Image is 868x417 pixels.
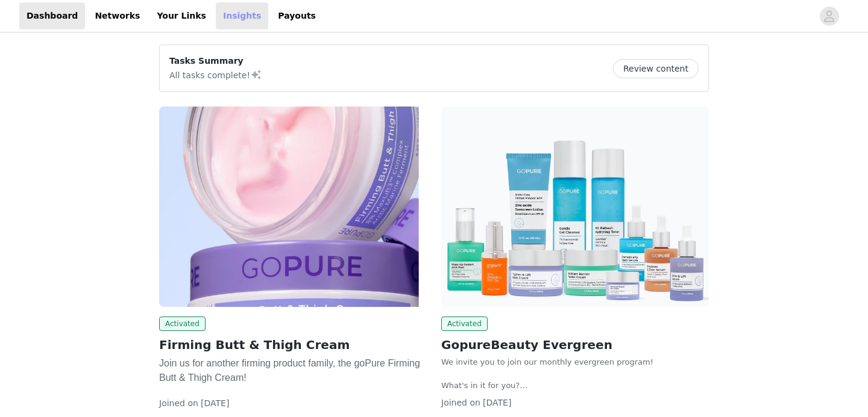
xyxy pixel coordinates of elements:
h2: GopureBeauty Evergreen [441,336,709,354]
span: [DATE] [201,398,229,408]
span: [DATE] [483,398,511,407]
span: Activated [159,317,206,331]
span: Activated [441,317,488,331]
p: Tasks Summary [169,55,262,67]
span: Joined on [159,398,198,408]
img: GoPure Beauty [159,107,427,307]
p: All tasks complete! [169,67,262,82]
a: Your Links [149,2,213,29]
img: GoPure Beauty [441,107,709,307]
h2: Firming Butt & Thigh Cream [159,336,427,354]
a: Networks [87,2,147,29]
button: Review content [613,59,699,78]
span: Join us for another firming product family, the goPure Firming Butt & Thigh Cream! [159,358,420,383]
span: Joined on [441,398,480,407]
p: What's in it for you? [441,380,709,392]
a: Payouts [271,2,323,29]
a: Dashboard [19,2,85,29]
div: avatar [823,7,835,26]
a: Insights [216,2,268,29]
p: We invite you to join our monthly evergreen program! [441,356,709,368]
